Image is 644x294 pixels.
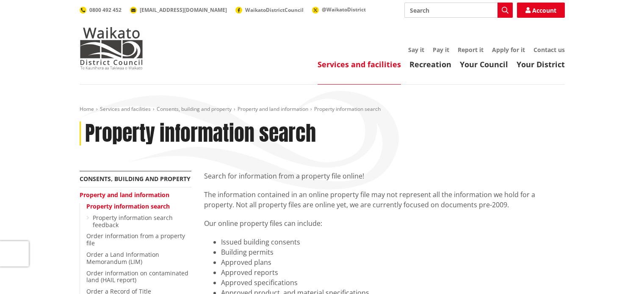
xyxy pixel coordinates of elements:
[433,46,449,54] a: Pay it
[100,105,151,113] a: Services and facilities
[221,257,565,267] li: Approved plans
[221,247,565,257] li: Building permits
[221,237,565,247] li: Issued building consents
[86,250,159,266] a: Order a Land Information Memorandum (LIM)
[86,232,185,247] a: Order information from a property file
[404,3,513,18] input: Search input
[204,171,565,181] p: Search for information from a property file online!
[86,269,188,284] a: Order information on contaminated land (HAIL report)
[130,6,227,14] a: [EMAIL_ADDRESS][DOMAIN_NAME]
[80,105,94,113] a: Home
[409,59,451,69] a: Recreation
[140,6,227,14] span: [EMAIL_ADDRESS][DOMAIN_NAME]
[314,105,381,113] span: Property information search
[89,6,122,14] span: 0800 492 452
[157,105,232,113] a: Consents, building and property
[517,3,565,18] a: Account
[517,59,565,69] a: Your District
[492,46,525,54] a: Apply for it
[408,46,424,54] a: Say it
[235,6,304,14] a: WaikatoDistrictCouncil
[221,278,565,288] li: Approved specifications
[204,219,322,228] span: Our online property files can include:
[204,190,565,210] p: The information contained in an online property file may not represent all the information we hol...
[238,105,308,113] a: Property and land information
[460,59,508,69] a: Your Council
[318,59,401,69] a: Services and facilities
[80,191,169,199] a: Property and land information
[221,267,565,278] li: Approved reports
[80,6,122,14] a: 0800 492 452
[245,6,304,14] span: WaikatoDistrictCouncil
[458,46,484,54] a: Report it
[322,6,366,13] span: @WaikatoDistrict
[80,106,565,113] nav: breadcrumb
[85,121,316,146] h1: Property information search
[80,27,143,69] img: Waikato District Council - Te Kaunihera aa Takiwaa o Waikato
[80,175,191,183] a: Consents, building and property
[312,6,366,13] a: @WaikatoDistrict
[86,202,170,210] a: Property information search
[533,46,565,54] a: Contact us
[93,214,173,229] a: Property information search feedback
